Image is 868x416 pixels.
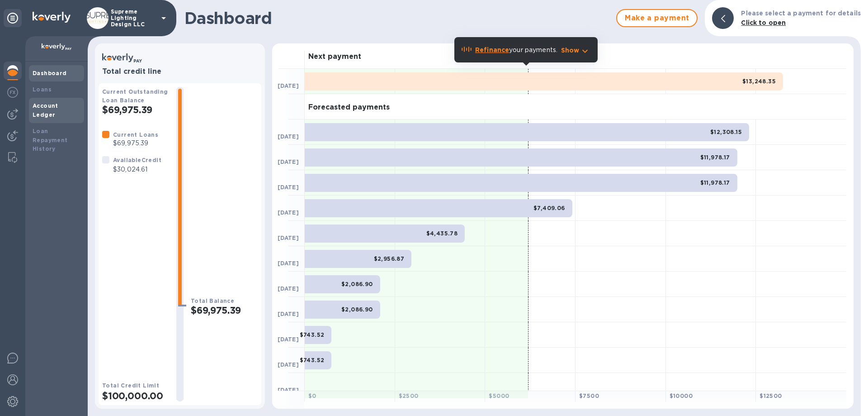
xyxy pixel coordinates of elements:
b: [DATE] [278,387,299,393]
b: $ 7500 [579,392,599,399]
b: $7,409.06 [533,205,565,211]
b: $ 12500 [759,392,782,399]
b: $11,978.17 [700,154,730,161]
b: [DATE] [278,361,299,368]
p: your payments. [475,45,557,55]
b: $743.52 [300,357,325,363]
b: Account Ledger [33,102,58,118]
b: [DATE] [278,336,299,343]
b: [DATE] [278,285,299,292]
button: Make a payment [616,9,698,27]
h2: $69,975.39 [191,305,258,316]
b: Refinance [475,46,509,53]
b: [DATE] [278,133,299,140]
span: Make a payment [624,13,689,24]
b: $ 10000 [670,392,693,399]
b: Total Balance [191,297,234,304]
b: Total Credit Limit [102,382,159,389]
b: Current Loans [113,131,158,138]
p: $69,975.39 [113,139,158,148]
b: [DATE] [278,234,299,241]
b: Dashboard [33,70,67,77]
h3: Next payment [308,53,361,61]
b: $11,978.17 [700,179,730,186]
b: $2,086.90 [341,281,373,287]
b: [DATE] [278,184,299,191]
h2: $100,000.00 [102,390,169,402]
h3: Total credit line [102,67,258,76]
div: Unpin categories [4,9,22,27]
b: Please select a payment for details [741,10,861,17]
b: [DATE] [278,311,299,317]
h3: Forecasted payments [308,103,390,112]
b: Loans [33,86,52,93]
img: Logo [33,12,71,23]
b: $4,435.78 [426,230,458,237]
b: [DATE] [278,209,299,216]
b: [DATE] [278,158,299,165]
b: Click to open [741,19,786,26]
b: $2,086.90 [341,306,373,313]
b: $2,956.87 [374,255,405,262]
b: [DATE] [278,260,299,267]
h2: $69,975.39 [102,104,169,115]
b: $13,248.35 [742,78,776,85]
b: [DATE] [278,82,299,89]
b: $743.52 [300,331,325,338]
p: $30,024.61 [113,165,161,174]
b: Loan Repayment History [33,128,68,153]
b: $12,308.15 [710,129,742,135]
h1: Dashboard [184,9,612,28]
p: Supreme Lighting Design LLC [111,9,156,28]
b: Available Credit [113,157,161,163]
img: Foreign exchange [7,87,18,98]
p: Show [561,46,580,55]
b: Current Outstanding Loan Balance [102,88,168,104]
button: Show [561,46,590,55]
